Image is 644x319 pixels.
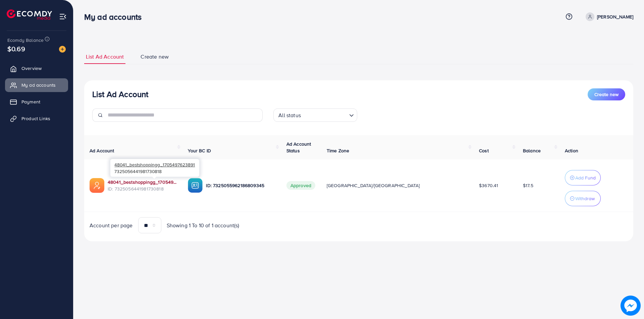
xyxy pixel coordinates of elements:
span: [GEOGRAPHIC_DATA]/[GEOGRAPHIC_DATA] [327,182,420,189]
span: All status [277,110,302,120]
img: ic-ads-acc.e4c84228.svg [90,178,104,193]
button: Add Fund [565,170,601,185]
span: Time Zone [327,147,349,154]
span: Ecomdy Balance [7,37,44,44]
span: Overview [21,65,42,72]
span: Product Links [21,115,50,122]
img: menu [59,13,67,20]
a: Overview [5,62,68,75]
a: Payment [5,95,68,108]
a: 48041_bestshoppingg_1705497623891 [108,179,177,185]
a: My ad accounts [5,78,68,92]
div: Search for option [273,108,357,122]
input: Search for option [303,109,346,120]
p: Withdraw [575,194,595,203]
span: $3670.41 [479,182,498,189]
h3: List Ad Account [92,89,148,99]
span: $17.5 [523,182,533,189]
span: $0.69 [7,44,25,54]
span: Balance [523,147,541,154]
span: ID: 7325056441981730818 [108,185,177,192]
img: image [621,296,641,316]
span: Showing 1 To 10 of 1 account(s) [167,222,239,229]
span: Approved [286,181,315,190]
span: Your BC ID [188,147,211,154]
img: ic-ba-acc.ded83a64.svg [188,178,203,193]
a: Product Links [5,112,68,125]
div: 7325056441981730818 [110,159,199,177]
span: Cost [479,147,489,154]
span: Account per page [90,222,133,229]
span: List Ad Account [86,53,124,61]
img: image [59,46,66,53]
span: Action [565,147,578,154]
span: Create new [594,91,619,98]
img: logo [7,9,52,20]
span: 48041_bestshoppingg_1705497623891 [114,161,195,168]
button: Withdraw [565,191,601,206]
p: ID: 7325055962186809345 [206,181,275,189]
span: My ad accounts [21,82,56,88]
p: [PERSON_NAME] [597,13,633,21]
h3: My ad accounts [84,12,147,22]
span: Create new [141,53,169,61]
span: Ad Account [90,147,114,154]
a: [PERSON_NAME] [583,12,633,21]
button: Create new [588,88,625,100]
p: Add Fund [575,174,596,182]
span: Payment [21,98,40,105]
span: Ad Account Status [286,141,311,154]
